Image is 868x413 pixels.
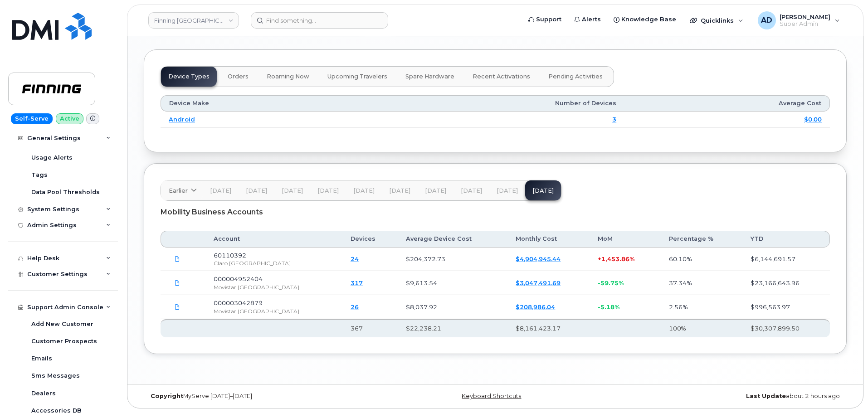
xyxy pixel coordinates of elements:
[473,73,530,80] span: Recent Activations
[351,279,363,287] a: 317
[751,11,846,29] div: Adil Derdak
[169,251,186,267] a: 60110392_42461_detalle_factura.csv
[746,393,786,399] strong: Last Update
[661,319,742,337] th: 100%
[214,299,263,306] span: 000003042879
[683,11,750,29] div: Quicklinks
[144,393,378,400] div: MyServe [DATE]–[DATE]
[548,73,603,80] span: Pending Activities
[398,295,508,319] td: $8,037.92
[353,187,375,194] span: [DATE]
[601,255,634,262] span: 1,453.86%
[205,231,342,247] th: Account
[661,248,742,272] td: 60.10%
[598,279,624,287] span: -59.75%
[780,13,830,20] span: [PERSON_NAME]
[317,187,339,194] span: [DATE]
[398,231,508,247] th: Average Device Cost
[661,295,742,319] td: 2.56%
[169,186,188,195] span: Earlier
[742,271,830,295] td: $23,166,643.96
[497,187,518,194] span: [DATE]
[516,303,555,311] a: $208,986.04
[151,393,183,399] strong: Copyright
[356,95,624,112] th: Number of Devices
[742,319,830,337] th: $30,307,899.50
[425,187,446,194] span: [DATE]
[780,20,830,28] span: Super Admin
[398,319,508,337] th: $22,238.21
[621,15,676,24] span: Knowledge Base
[169,275,186,291] a: DC_000324515561_03_202505.WEB
[246,187,267,194] span: [DATE]
[169,116,195,123] a: Android
[568,10,607,29] a: Alerts
[507,319,590,337] th: $8,161,423.17
[169,299,186,315] a: DC_000324519504_03_202505.WEB
[607,10,683,29] a: Knowledge Base
[516,255,561,262] a: $4,904,945.44
[761,15,772,26] span: AD
[389,187,410,194] span: [DATE]
[161,201,830,224] div: Mobility Business Accounts
[210,187,231,194] span: [DATE]
[742,248,830,272] td: $6,144,691.57
[327,73,387,80] span: Upcoming Travelers
[522,10,568,29] a: Support
[351,255,359,262] a: 24
[536,15,561,24] span: Support
[282,187,303,194] span: [DATE]
[661,231,742,247] th: Percentage %
[342,231,398,247] th: Devices
[624,95,830,112] th: Average Cost
[612,116,616,123] a: 3
[342,319,398,337] th: 367
[742,231,830,247] th: YTD
[507,231,590,247] th: Monthly Cost
[148,12,239,29] a: Finning Argentina
[590,231,661,247] th: MoM
[398,271,508,295] td: $9,613.54
[251,12,388,29] input: Find something...
[462,393,521,399] a: Keyboard Shortcuts
[661,271,742,295] td: 37.34%
[214,252,246,259] span: 60110392
[598,255,601,262] span: +
[804,116,822,123] a: $0.00
[398,248,508,272] td: $204,372.73
[214,308,299,315] span: Movistar [GEOGRAPHIC_DATA]
[228,73,249,80] span: Orders
[267,73,309,80] span: Roaming Now
[214,260,291,267] span: Claro [GEOGRAPHIC_DATA]
[598,303,619,311] span: -5.18%
[612,393,847,400] div: about 2 hours ago
[516,279,561,287] a: $3,047,491.69
[214,284,299,291] span: Movistar [GEOGRAPHIC_DATA]
[582,15,601,24] span: Alerts
[214,275,263,282] span: 000004952404
[742,295,830,319] td: $996,563.97
[461,187,482,194] span: [DATE]
[161,180,203,200] a: Earlier
[405,73,454,80] span: Spare Hardware
[161,95,356,112] th: Device Make
[701,17,734,24] span: Quicklinks
[351,303,359,311] a: 26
